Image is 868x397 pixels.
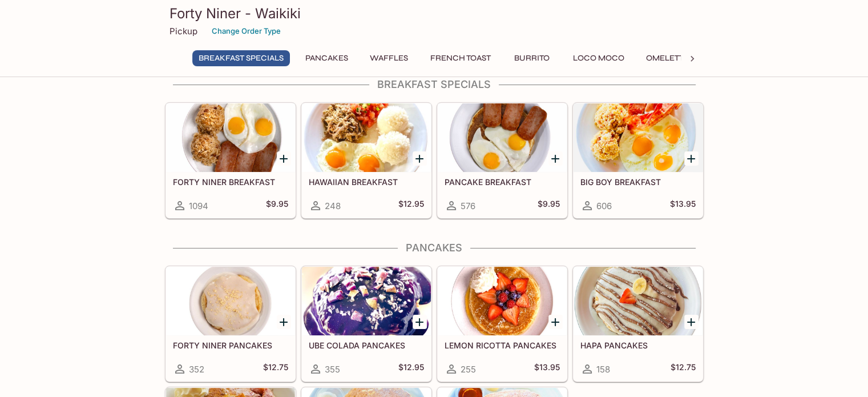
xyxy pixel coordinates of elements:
[165,78,704,91] h4: Breakfast Specials
[534,362,560,376] h5: $13.95
[165,103,296,218] a: FORTY NINER BREAKFAST1094$9.95
[302,267,431,335] div: UBE COLADA PANCAKES
[325,200,341,211] span: 248
[506,50,558,66] button: Burrito
[192,50,290,66] button: Breakfast Specials
[364,50,415,66] button: Waffles
[461,200,475,211] span: 576
[538,199,560,212] h5: $9.95
[173,177,288,187] h5: FORTY NINER BREAKFAST
[301,266,431,382] a: UBE COLADA PANCAKES355$12.95
[189,200,208,211] span: 1094
[413,151,427,166] button: Add HAWAIIAN BREAKFAST
[169,5,699,22] h3: Forty Niner - Waikiki
[166,267,295,335] div: FORTY NINER PANCAKES
[263,362,288,376] h5: $12.75
[165,242,704,254] h4: Pancakes
[580,340,696,350] h5: HAPA PANCAKES
[684,315,699,329] button: Add HAPA PANCAKES
[302,103,431,172] div: HAWAIIAN BREAKFAST
[309,177,424,187] h5: HAWAIIAN BREAKFAST
[640,50,700,66] button: Omelettes
[166,103,295,172] div: FORTY NINER BREAKFAST
[574,267,703,335] div: HAPA PANCAKES
[189,364,204,375] span: 352
[165,266,296,382] a: FORTY NINER PANCAKES352$12.75
[670,199,696,212] h5: $13.95
[299,50,354,66] button: Pancakes
[398,362,424,376] h5: $12.95
[266,199,288,212] h5: $9.95
[573,103,703,218] a: BIG BOY BREAKFAST606$13.95
[438,103,567,172] div: PANCAKE BREAKFAST
[671,362,696,376] h5: $12.75
[548,315,563,329] button: Add LEMON RICOTTA PANCAKES
[596,200,612,211] span: 606
[461,364,476,375] span: 255
[424,50,497,66] button: French Toast
[438,267,567,335] div: LEMON RICOTTA PANCAKES
[309,340,424,350] h5: UBE COLADA PANCAKES
[445,177,560,187] h5: PANCAKE BREAKFAST
[573,266,703,382] a: HAPA PANCAKES158$12.75
[173,340,288,350] h5: FORTY NINER PANCAKES
[277,151,291,166] button: Add FORTY NINER BREAKFAST
[445,340,560,350] h5: LEMON RICOTTA PANCAKES
[398,199,424,212] h5: $12.95
[684,151,699,166] button: Add BIG BOY BREAKFAST
[437,266,567,382] a: LEMON RICOTTA PANCAKES255$13.95
[567,50,631,66] button: Loco Moco
[548,151,563,166] button: Add PANCAKE BREAKFAST
[574,103,703,172] div: BIG BOY BREAKFAST
[169,26,197,37] p: Pickup
[207,22,286,40] button: Change Order Type
[301,103,431,218] a: HAWAIIAN BREAKFAST248$12.95
[437,103,567,218] a: PANCAKE BREAKFAST576$9.95
[580,177,696,187] h5: BIG BOY BREAKFAST
[325,364,340,375] span: 355
[277,315,291,329] button: Add FORTY NINER PANCAKES
[413,315,427,329] button: Add UBE COLADA PANCAKES
[596,364,610,375] span: 158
